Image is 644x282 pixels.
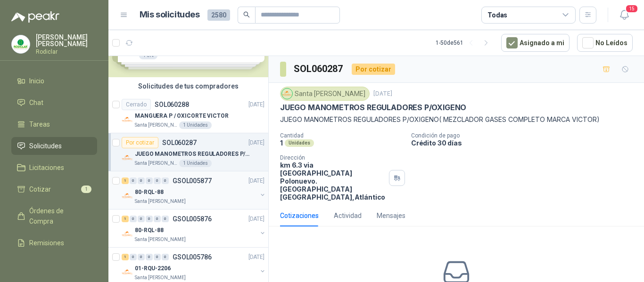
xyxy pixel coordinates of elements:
[140,8,200,22] h1: Mis solicitudes
[122,152,133,163] img: Company Logo
[280,132,404,139] p: Cantidad
[285,139,314,147] div: Unidades
[135,264,171,273] p: 01-RQU-2206
[122,99,151,110] div: Cerrado
[207,9,230,21] span: 2580
[248,177,264,185] p: [DATE]
[138,254,145,260] div: 0
[146,177,153,184] div: 0
[280,161,385,201] p: km 6.3 via [GEOGRAPHIC_DATA] Polonuevo. [GEOGRAPHIC_DATA] [GEOGRAPHIC_DATA] , Atlántico
[135,160,177,167] p: Santa [PERSON_NAME]
[122,251,266,282] a: 1 0 0 0 0 0 GSOL005786[DATE] Company Logo01-RQU-2206Santa [PERSON_NAME]
[122,175,266,205] a: 1 0 0 0 0 0 GSOL005877[DATE] Company Logo80-RQL-88Santa [PERSON_NAME]
[501,34,570,52] button: Asignado a mi
[243,11,250,18] span: search
[179,121,212,129] div: 1 Unidades
[36,49,97,55] p: Rodiclar
[11,11,59,23] img: Logo peakr
[352,64,395,75] div: Por cotizar
[138,216,145,222] div: 0
[130,254,137,260] div: 0
[577,34,633,52] button: No Leídos
[162,254,169,260] div: 0
[248,253,264,262] p: [DATE]
[29,97,43,108] span: Chat
[282,89,292,99] img: Company Logo
[29,184,51,194] span: Cotizar
[138,177,145,184] div: 0
[11,115,97,133] a: Tareas
[135,226,164,235] p: 80-RQL-88
[280,87,370,101] div: Santa [PERSON_NAME]
[436,35,494,50] div: 1 - 50 de 561
[11,256,97,274] a: Configuración
[108,95,268,133] a: CerradoSOL060288[DATE] Company LogoMANGUERA P / OXICORTE VICTORSanta [PERSON_NAME]1 Unidades
[29,76,44,86] span: Inicio
[81,185,91,193] span: 1
[108,133,268,171] a: Por cotizarSOL060287[DATE] Company LogoJUEGO MANOMETROS REGULADORES P/OXIGENOSanta [PERSON_NAME]1...
[248,215,264,224] p: [DATE]
[29,238,64,248] span: Remisiones
[11,159,97,177] a: Licitaciones
[411,139,640,147] p: Crédito 30 días
[122,216,129,222] div: 1
[280,114,633,125] p: JUEGO MANOMETROS REGULADORES P/OXIGENO( MEZCLADOR GASES COMPLETO MARCA VICTOR)
[280,210,319,221] div: Cotizaciones
[154,216,161,222] div: 0
[29,141,62,151] span: Solicitudes
[122,137,158,148] div: Por cotizar
[12,35,30,53] img: Company Logo
[162,177,169,184] div: 0
[122,177,129,184] div: 1
[135,236,186,243] p: Santa [PERSON_NAME]
[11,180,97,198] a: Cotizar1
[173,216,212,222] p: GSOL005876
[280,103,466,113] p: JUEGO MANOMETROS REGULADORES P/OXIGENO
[36,34,97,47] p: [PERSON_NAME] [PERSON_NAME]
[411,132,640,139] p: Condición de pago
[135,198,186,205] p: Santa [PERSON_NAME]
[373,89,392,98] p: [DATE]
[334,210,362,221] div: Actividad
[122,114,133,125] img: Company Logo
[146,254,153,260] div: 0
[294,62,344,76] h3: SOL060287
[487,10,507,20] div: Todas
[122,254,129,260] div: 1
[280,139,283,147] p: 1
[280,154,385,161] p: Dirección
[130,216,137,222] div: 0
[248,100,264,109] p: [DATE]
[248,138,264,147] p: [DATE]
[29,119,50,129] span: Tareas
[135,112,229,121] p: MANGUERA P / OXICORTE VICTOR
[173,177,212,184] p: GSOL005877
[122,190,133,201] img: Company Logo
[135,274,186,282] p: Santa [PERSON_NAME]
[146,216,153,222] div: 0
[11,137,97,155] a: Solicitudes
[135,150,252,159] p: JUEGO MANOMETROS REGULADORES P/OXIGENO
[11,72,97,90] a: Inicio
[11,202,97,230] a: Órdenes de Compra
[377,210,405,221] div: Mensajes
[173,254,212,260] p: GSOL005786
[122,213,266,243] a: 1 0 0 0 0 0 GSOL005876[DATE] Company Logo80-RQL-88Santa [PERSON_NAME]
[130,177,137,184] div: 0
[29,206,88,226] span: Órdenes de Compra
[179,160,212,167] div: 1 Unidades
[135,121,177,129] p: Santa [PERSON_NAME]
[122,228,133,240] img: Company Logo
[29,162,64,173] span: Licitaciones
[616,7,633,24] button: 15
[108,77,268,95] div: Solicitudes de tus compradores
[625,4,638,13] span: 15
[11,234,97,252] a: Remisiones
[154,254,161,260] div: 0
[11,94,97,112] a: Chat
[135,188,164,197] p: 80-RQL-88
[122,266,133,278] img: Company Logo
[162,216,169,222] div: 0
[162,139,197,146] p: SOL060287
[154,177,161,184] div: 0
